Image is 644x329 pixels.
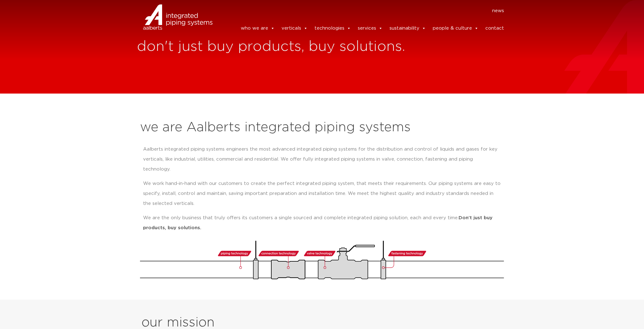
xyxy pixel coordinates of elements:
[390,22,426,35] a: sustainability
[358,22,383,35] a: services
[315,22,351,35] a: technologies
[222,6,504,16] nav: Menu
[140,120,504,135] h2: we are Aalberts integrated piping systems
[485,22,504,35] a: contact
[433,22,478,35] a: people & culture
[143,144,501,174] p: Aalberts integrated piping systems engineers the most advanced integrated piping systems for the ...
[282,22,308,35] a: verticals
[492,6,504,16] a: news
[143,179,501,209] p: We work hand-in-hand with our customers to create the perfect integrated piping system, that meet...
[241,22,275,35] a: who we are
[143,213,501,233] p: We are the only business that truly offers its customers a single sourced and complete integrated...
